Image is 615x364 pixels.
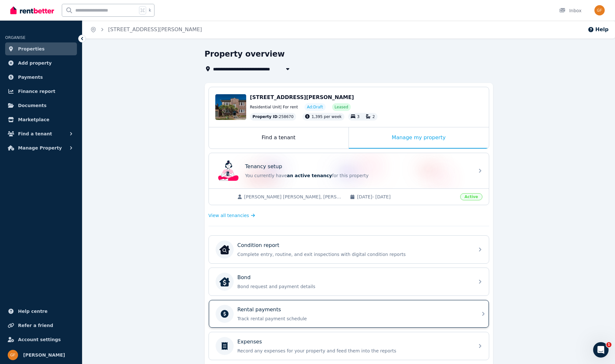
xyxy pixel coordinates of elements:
p: Rental payments [238,306,281,314]
span: Payments [18,73,43,81]
p: Condition report [238,241,279,249]
span: Add property [18,59,52,67]
span: Ad: Draft [307,105,323,110]
button: Help [588,26,609,33]
span: Refer a friend [18,322,53,329]
span: Properties [18,45,45,53]
p: Complete entry, routine, and exit inspections with digital condition reports [238,251,471,258]
span: [PERSON_NAME] [PERSON_NAME], [PERSON_NAME] [244,194,344,200]
a: [STREET_ADDRESS][PERSON_NAME] [108,26,202,32]
a: Refer a friend [5,319,77,332]
span: k [149,8,151,13]
a: BondBondBond request and payment details [209,268,489,296]
span: Marketplace [18,116,49,123]
img: Giora Friede [594,5,605,15]
span: Help centre [18,307,48,315]
div: Manage my property [349,127,489,149]
img: Condition report [219,244,230,255]
a: Add property [5,57,77,69]
p: You currently have for this property [245,172,471,179]
span: [DATE] - [DATE] [357,194,456,200]
span: [PERSON_NAME] [23,351,65,359]
a: Help centre [5,305,77,318]
a: Account settings [5,333,77,346]
img: Tenancy setup [218,160,239,181]
span: Active [460,193,482,200]
iframe: Intercom live chat [593,342,609,358]
span: Residential Unit | For rent [250,105,298,110]
p: Bond [238,274,251,281]
span: ORGANISE [5,35,25,40]
span: 2 [372,114,375,119]
div: : 258670 [250,113,296,121]
span: Find a tenant [18,130,52,138]
p: Bond request and payment details [238,283,471,290]
a: Properties [5,42,77,55]
span: Documents [18,102,47,109]
a: Marketplace [5,113,77,126]
span: 3 [357,114,360,119]
a: Payments [5,71,77,84]
span: Manage Property [18,144,62,152]
button: Find a tenant [5,127,77,140]
img: RentBetter [10,5,54,15]
img: Bond [219,277,230,287]
span: View all tenancies [209,212,249,219]
div: Inbox [559,7,582,14]
h1: Property overview [205,49,285,59]
span: 1 [606,342,611,347]
span: Property ID [253,114,278,119]
a: Documents [5,99,77,112]
a: View all tenancies [209,212,255,219]
a: Condition reportCondition reportComplete entry, routine, and exit inspections with digital condit... [209,236,489,263]
nav: Breadcrumb [82,21,210,39]
span: 1,395 per week [312,114,341,119]
p: Expenses [238,338,262,346]
span: Leased [335,105,348,110]
span: [STREET_ADDRESS][PERSON_NAME] [250,94,354,100]
div: Find a tenant [209,127,349,149]
a: Tenancy setupTenancy setupYou currently havean active tenancyfor this property [209,153,489,188]
span: an active tenancy [287,173,332,178]
span: Account settings [18,336,61,343]
a: Finance report [5,85,77,98]
img: Giora Friede [8,350,18,360]
a: ExpensesRecord any expenses for your property and feed them into the reports [209,332,489,360]
p: Tenancy setup [245,163,282,170]
p: Record any expenses for your property and feed them into the reports [238,348,471,354]
p: Track rental payment schedule [238,315,471,322]
a: Rental paymentsTrack rental payment schedule [209,300,489,328]
button: Manage Property [5,141,77,154]
span: Finance report [18,87,55,95]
